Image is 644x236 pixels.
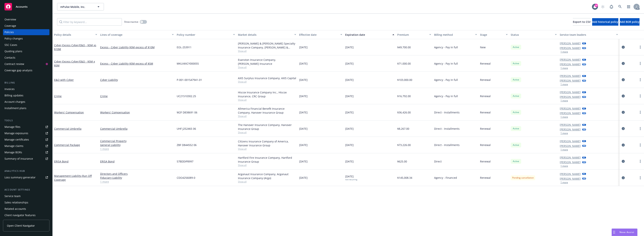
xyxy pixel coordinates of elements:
span: [DATE] [299,143,308,147]
a: [PERSON_NAME] [560,58,581,62]
a: [PERSON_NAME] [560,106,581,110]
button: Service team leaders [558,30,619,39]
span: Agency - Pay in full [434,94,458,98]
div: Account settings [3,188,49,192]
a: more [638,110,643,115]
span: Accounts [16,5,28,8]
a: Management Liability [54,174,92,182]
a: [PERSON_NAME] [560,46,581,50]
span: $103,000.00 [397,78,412,82]
a: [PERSON_NAME] [560,111,581,115]
button: 1 more [561,100,568,102]
a: Switch app [625,3,632,10]
div: Hartford Fire Insurance Company, Hartford Insurance Group [238,156,296,164]
a: Coverage [3,23,49,29]
button: 1 more [561,132,568,134]
a: ERISA Bond [100,159,174,163]
span: [DATE] [299,110,308,114]
span: [DATE] [299,62,308,66]
button: 1 more [561,165,568,167]
span: Manage exposures [3,130,49,136]
div: Effective date [299,33,338,37]
a: Service team [3,193,49,199]
span: [DATE] [299,94,308,98]
a: Related accounts [3,206,49,212]
a: Billing updates [3,92,49,98]
span: [DATE] [345,45,354,49]
a: Loss summary generator [3,174,49,180]
div: Allmerica Financial Benefit Insurance Company, Hanover Insurance Group [238,107,296,115]
div: [PERSON_NAME] & [PERSON_NAME] Specialty Insurance Company, [PERSON_NAME] & [PERSON_NAME] ([GEOGRA... [238,42,296,49]
button: Nova Assist [612,229,637,236]
div: non-recurring [345,178,357,181]
span: $625.00 [397,159,407,163]
a: ERISA Bond [54,160,69,163]
div: Overview [4,16,16,22]
a: Crime [100,94,174,98]
a: more [638,176,643,180]
span: Renewal [480,62,491,66]
span: Active [512,78,520,81]
span: MKLV4XCY000055 [177,62,199,66]
div: Coverage [4,23,16,29]
a: [PERSON_NAME] [560,156,581,159]
span: - Excess Cyber/E&O - $5M x $5M [54,60,95,67]
a: Sales relationships [3,200,49,205]
div: Billing updates [4,92,23,98]
div: Stage [480,33,504,37]
a: General Liability [100,143,174,147]
a: Excess - Cyber Liability $5M excess of $10M [100,45,174,49]
span: Show inactive [124,20,138,23]
span: [DATE] [345,94,354,98]
div: Drag to move [612,229,616,236]
button: Policy details [53,30,99,39]
a: Report a Bug [608,3,615,10]
span: Show all [238,66,296,69]
a: more [638,61,643,66]
span: [DATE] [345,78,354,82]
button: Market details [236,30,298,39]
div: SSC Cases [4,42,17,48]
a: [PERSON_NAME] [560,127,581,131]
span: 57BDDIP8997 [177,159,193,163]
span: Export to CSV [573,20,591,24]
a: Account charges [3,99,49,105]
a: [PERSON_NAME] [560,123,581,127]
button: Premium [396,30,432,39]
a: Commercial Umbrella [54,127,81,130]
a: [PERSON_NAME] [560,41,581,45]
a: [PERSON_NAME] [560,172,581,176]
button: Export to CSV [573,18,591,26]
input: Filter by keyword... [57,18,122,26]
span: Show all [238,98,296,101]
span: [DATE] [345,174,357,181]
span: New [480,45,486,49]
a: Cyber [54,43,96,51]
button: Expiration date [344,30,396,39]
div: Premium [397,33,427,37]
span: [DATE] [345,143,354,147]
a: more [638,159,643,164]
span: Show all [238,164,296,167]
div: The Hanover Insurance Company, Hanover Insurance Group [238,123,296,131]
span: Nova Assist [619,231,634,234]
span: Direct - Installments [434,110,460,114]
div: Manage certificates [4,137,29,143]
span: Renewal [480,94,491,98]
button: 1 more [561,67,568,69]
span: [DATE] [299,45,308,49]
span: Active [512,62,520,65]
span: Add historical policy [592,20,618,24]
a: Cyber Liability [100,78,174,82]
button: Policy number [175,30,236,39]
a: circleInformation [621,94,625,98]
button: Status [509,30,558,39]
span: Active [512,111,520,114]
a: circleInformation [621,143,625,147]
a: Summary of insurance [3,156,49,162]
a: Accounts [3,1,49,12]
a: 1 more [100,180,174,184]
a: Coverage gap analysis [3,67,49,73]
a: Start snowing [599,3,607,10]
div: Service team [4,193,21,199]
